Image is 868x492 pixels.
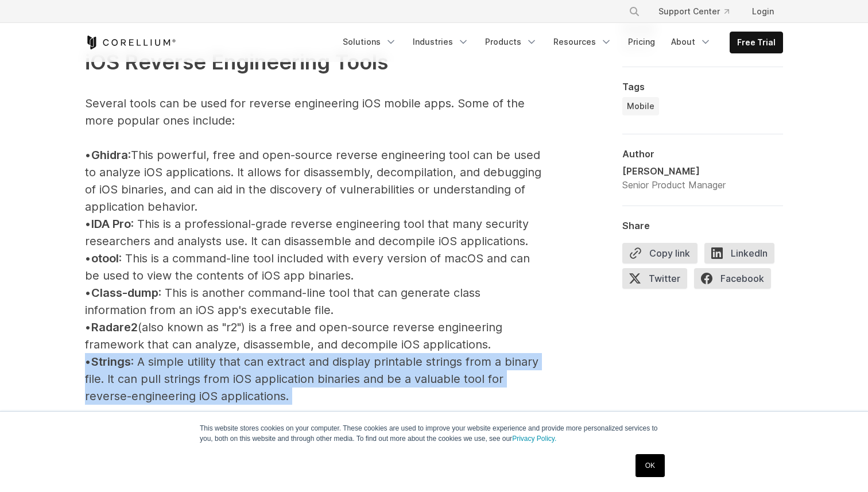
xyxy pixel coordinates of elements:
[621,32,662,52] a: Pricing
[91,217,131,231] span: IDA Pro
[694,268,771,289] span: Facebook
[91,286,158,300] span: Class-dump
[622,220,783,231] div: Share
[622,178,726,192] div: Senior Product Manager
[615,1,783,22] div: Navigation Menu
[730,32,782,53] a: Free Trial
[664,32,718,52] a: About
[649,1,738,22] a: Support Center
[743,1,783,22] a: Login
[512,435,556,443] a: Privacy Policy.
[85,49,388,75] span: iOS Reverse Engineering Tools
[624,1,645,22] button: Search
[547,32,619,52] a: Resources
[91,251,119,265] span: otool
[622,243,697,264] button: Copy link
[91,355,131,369] span: Strings
[336,32,404,52] a: Solutions
[85,36,176,49] a: Corellium Home
[336,32,783,53] div: Navigation Menu
[627,100,654,112] span: Mobile
[704,243,781,268] a: LinkedIn
[622,148,783,160] div: Author
[622,164,726,178] div: [PERSON_NAME]
[406,32,476,52] a: Industries
[622,81,783,92] div: Tags
[478,32,544,52] a: Products
[622,97,659,115] a: Mobile
[128,148,131,162] span: :
[704,243,774,264] span: LinkedIn
[91,320,138,334] span: Radare2
[694,268,778,293] a: Facebook
[91,148,128,162] span: Ghidra
[622,268,694,293] a: Twitter
[635,454,665,477] a: OK
[200,423,668,444] p: This website stores cookies on your computer. These cookies are used to improve your website expe...
[622,268,687,289] span: Twitter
